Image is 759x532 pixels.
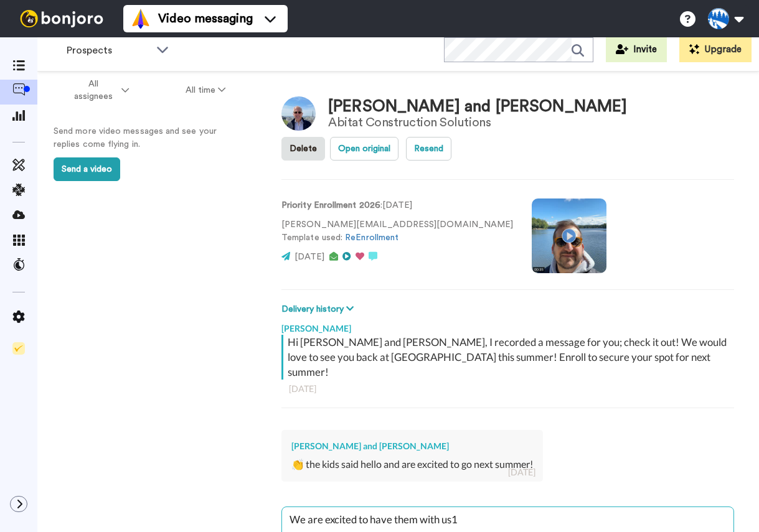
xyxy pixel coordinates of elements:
div: Abitat Construction Solutions [328,116,627,129]
button: All time [158,79,255,101]
button: Delete [281,137,325,161]
button: Send a video [54,157,120,181]
div: Hi [PERSON_NAME] and [PERSON_NAME], I recorded a message for you; check it out! We would love to ... [288,335,731,380]
img: vm-color.svg [131,9,151,29]
span: All assignees [68,78,119,103]
img: Checklist.svg [12,342,25,355]
span: Video messaging [158,10,253,27]
button: Delivery history [281,302,357,316]
div: [PERSON_NAME] and [PERSON_NAME] [291,440,533,452]
div: [PERSON_NAME] and [PERSON_NAME] [328,98,627,116]
img: bj-logo-header-white.svg [15,10,108,27]
p: [PERSON_NAME][EMAIL_ADDRESS][DOMAIN_NAME] Template used: [281,218,513,245]
img: Image of Augusto and Evaristo Champion [281,96,316,131]
p: : [DATE] [281,199,513,212]
button: Resend [406,137,451,161]
button: Invite [606,37,667,62]
button: Open original [330,137,398,161]
strong: Priority Enrollment 2026 [281,201,380,210]
div: [DATE] [508,466,535,478]
div: 👏 the kids said hello and are excited to go next summer! [291,457,533,472]
button: Upgrade [679,37,752,62]
span: Prospects [67,43,150,58]
button: All assignees [40,73,158,108]
div: [DATE] [289,383,727,395]
span: [DATE] [295,253,324,261]
a: ReEnrollment [345,233,398,242]
p: Send more video messages and see your replies come flying in. [54,125,240,151]
div: [PERSON_NAME] [281,316,734,335]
